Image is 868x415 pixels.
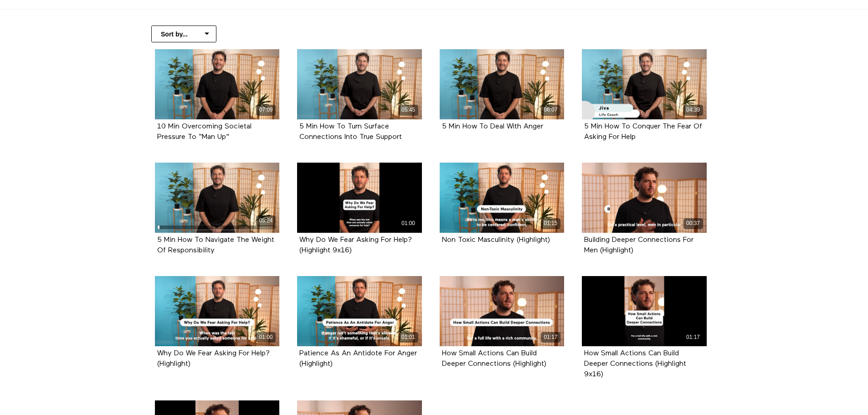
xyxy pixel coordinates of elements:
a: Why Do We Fear Asking For Help? (Highlight 9x16) [299,236,412,254]
strong: Patience As An Antidote For Anger (Highlight) [299,350,417,368]
a: 5 Min How To Conquer The Fear Of Asking For Help [584,123,702,140]
div: 01:00 [399,218,418,229]
div: 05:24 [256,215,276,226]
a: 5 Min How To Deal With Anger [442,123,543,130]
div: 07:09 [256,105,276,115]
div: 01:00 [256,332,276,343]
a: How Small Actions Can Build Deeper Connections (Highlight) 01:17 [440,276,565,346]
strong: 5 Min How To Turn Surface Connections Into True Support [299,123,402,141]
a: Non Toxic Masculinity (Highlight) [442,236,550,243]
a: How Small Actions Can Build Deeper Connections (Highlight 9x16) 01:17 [582,276,707,346]
strong: 5 Min How To Navigate The Weight Of Responsibility [157,236,274,254]
a: Why Do We Fear Asking For Help? (Highlight) [157,350,270,367]
a: Why Do We Fear Asking For Help? (Highlight 9x16) 01:00 [297,163,422,233]
: 10 Min Overcoming Societal Pressure To “Man Up" [157,123,252,140]
strong: Why Do We Fear Asking For Help? (Highlight) [157,350,270,368]
div: 05:45 [399,105,418,115]
a: 5 Min How To Turn Surface Connections Into True Support [299,123,402,140]
div: 04:39 [683,105,703,115]
a: 5 Min How To Navigate The Weight Of Responsibility 05:24 [155,163,280,233]
a: How Small Actions Can Build Deeper Connections (Highlight) [442,350,546,367]
: 10 Min Overcoming Societal Pressure To “Man Up" 07:09 [155,49,280,119]
a: Non Toxic Masculinity (Highlight) 01:15 [440,163,565,233]
div: 01:15 [541,218,560,229]
a: Why Do We Fear Asking For Help? (Highlight) 01:00 [155,276,280,346]
a: How Small Actions Can Build Deeper Connections (Highlight 9x16) [584,350,686,378]
strong: How Small Actions Can Build Deeper Connections (Highlight) [442,350,546,368]
a: Building Deeper Connections For Men (Highlight) [584,236,693,254]
a: 5 Min How To Conquer The Fear Of Asking For Help 04:39 [582,49,707,119]
strong: 5 Min How To Conquer The Fear Of Asking For Help [584,123,702,141]
strong: 10 Min Overcoming Societal Pressure To “Man Up" [157,123,252,141]
strong: How Small Actions Can Build Deeper Connections (Highlight 9x16) [584,350,686,378]
a: Patience As An Antidote For Anger (Highlight) 01:01 [297,276,422,346]
a: Patience As An Antidote For Anger (Highlight) [299,350,417,367]
div: 01:01 [399,332,418,343]
div: 01:17 [541,332,560,343]
a: 5 Min How To Turn Surface Connections Into True Support 05:45 [297,49,422,119]
div: 00:37 [683,218,703,229]
div: 06:07 [541,105,560,115]
strong: Why Do We Fear Asking For Help? (Highlight 9x16) [299,236,412,254]
a: 5 Min How To Navigate The Weight Of Responsibility [157,236,274,254]
a: Building Deeper Connections For Men (Highlight) 00:37 [582,163,707,233]
strong: Building Deeper Connections For Men (Highlight) [584,236,693,254]
div: 01:17 [683,332,703,343]
a: 5 Min How To Deal With Anger 06:07 [440,49,565,119]
strong: 5 Min How To Deal With Anger [442,123,543,130]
